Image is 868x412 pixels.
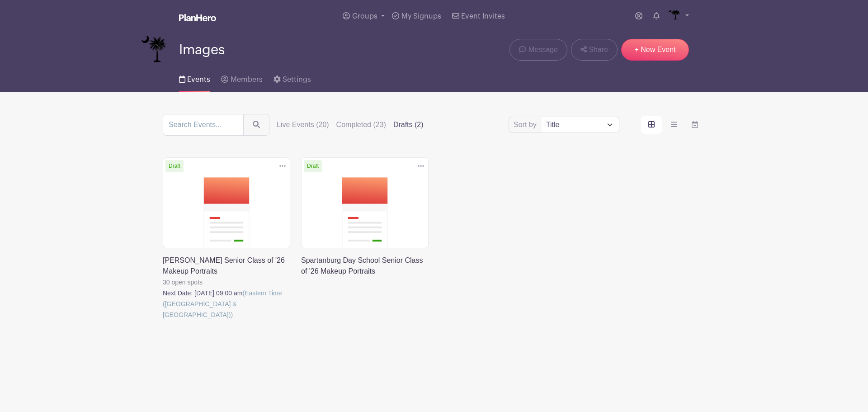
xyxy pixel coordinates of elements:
span: Events [187,76,210,83]
label: Sort by [514,119,539,130]
span: Share [589,44,608,55]
label: Drafts (2) [393,119,424,130]
span: Message [528,44,558,55]
div: filters [277,119,424,130]
a: + New Event [621,39,689,61]
label: Completed (23) [336,119,386,130]
img: logo_white-6c42ec7e38ccf1d336a20a19083b03d10ae64f83f12c07503d8b9e83406b4c7d.svg [179,14,216,21]
span: Groups [352,13,377,20]
span: Members [231,76,263,83]
div: order and view [641,116,705,134]
span: Event Invites [461,13,505,20]
a: Members [221,63,262,92]
img: IMAGES%20logo%20transparenT%20PNG%20s.png [667,9,681,24]
span: Images [179,43,225,57]
img: IMAGES%20logo%20transparenT%20PNG%20s.png [141,36,168,63]
a: Settings [274,63,311,92]
span: Settings [283,76,311,83]
a: Message [509,39,567,61]
label: Live Events (20) [277,119,329,130]
input: Search Events... [163,114,244,136]
a: Share [571,39,618,61]
a: Events [179,63,210,92]
span: My Signups [401,13,441,20]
